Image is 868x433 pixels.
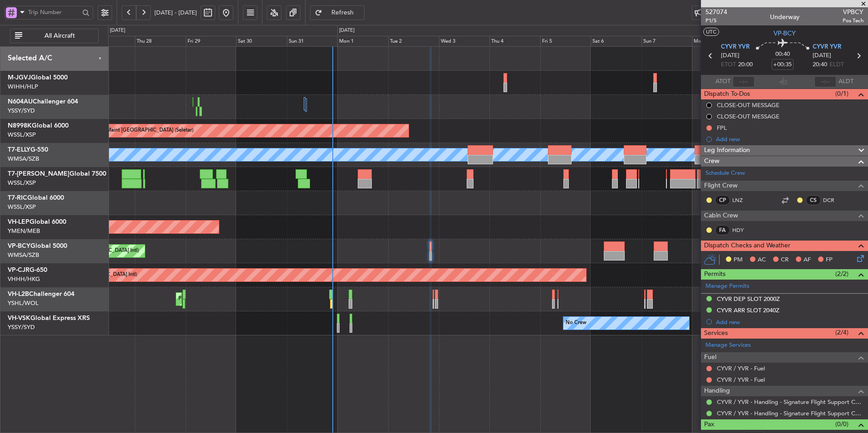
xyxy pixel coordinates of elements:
[715,77,730,86] span: ATOT
[8,323,35,331] a: YSSY/SYD
[770,12,799,22] div: Underway
[717,295,780,303] div: CYVR DEP SLOT 2000Z
[705,169,745,178] a: Schedule Crew
[717,306,779,314] div: CYVR ARR SLOT 2040Z
[835,328,848,337] span: (2/4)
[704,181,738,191] span: Flight Crew
[705,7,727,17] span: 527074
[439,36,490,47] div: Wed 3
[8,203,36,211] a: WSSL/XSP
[774,29,796,38] span: VP-BCY
[835,89,848,98] span: (0/1)
[738,60,753,69] span: 20:00
[8,98,78,105] a: N604AUChallenger 604
[8,275,40,283] a: VHHH/HKG
[838,77,853,86] span: ALDT
[705,282,750,291] a: Manage Permits
[775,50,790,59] span: 00:40
[154,9,197,17] span: [DATE] - [DATE]
[8,131,36,139] a: WSSL/XSP
[84,36,135,47] div: Wed 27
[8,155,39,163] a: WMSA/SZB
[806,195,821,205] div: CS
[721,43,750,52] span: CYVR YVR
[813,51,831,60] span: [DATE]
[388,36,439,47] div: Tue 2
[704,419,714,430] span: Pax
[540,36,591,47] div: Fri 5
[715,195,730,205] div: CP
[829,60,844,69] span: ELDT
[717,124,727,132] div: FPL
[835,419,848,429] span: (0/0)
[8,227,40,235] a: YMEN/MEB
[8,315,30,321] span: VH-VSK
[8,251,39,259] a: WMSA/SZB
[8,74,31,81] span: M-JGVJ
[8,195,27,201] span: T7-RIC
[287,36,338,47] div: Sun 31
[10,29,99,43] button: All Aircraft
[28,5,79,19] input: Trip Number
[704,352,716,363] span: Fuel
[8,243,67,249] a: VP-BCYGlobal 5000
[8,74,68,81] a: M-JGVJGlobal 5000
[8,147,30,153] span: T7-ELLY
[804,256,811,265] span: AF
[8,299,39,307] a: YSHL/WOL
[721,51,740,60] span: [DATE]
[8,98,33,105] span: N604AU
[337,36,388,47] div: Mon 1
[732,196,753,204] a: LNZ
[339,27,355,34] div: [DATE]
[8,123,69,129] a: N8998KGlobal 6000
[717,409,863,417] a: CYVR / YVR - Handling - Signature Flight Support CYVR / YVR
[135,36,186,47] div: Thu 28
[8,267,47,273] a: VP-CJRG-650
[732,226,753,234] a: HDY
[704,269,725,280] span: Permits
[734,256,743,265] span: PM
[703,28,719,36] button: UTC
[704,211,738,221] span: Cabin Crew
[826,256,833,265] span: FP
[717,398,863,406] a: CYVR / YVR - Handling - Signature Flight Support CYVR / YVR
[758,256,766,265] span: AC
[8,147,48,153] a: T7-ELLYG-550
[705,341,751,350] a: Manage Services
[8,315,90,321] a: VH-VSKGlobal Express XRS
[110,27,125,34] div: [DATE]
[8,179,36,187] a: WSSL/XSP
[310,5,365,20] button: Refresh
[781,256,789,265] span: CR
[591,36,641,47] div: Sat 6
[489,36,540,47] div: Thu 4
[717,101,779,109] div: CLOSE-OUT MESSAGE
[721,60,736,69] span: ETOT
[8,219,66,225] a: VH-LEPGlobal 6000
[641,36,692,47] div: Sun 7
[716,135,863,143] div: Add new
[236,36,287,47] div: Sat 30
[715,225,730,235] div: FA
[813,60,827,69] span: 20:40
[8,291,74,297] a: VH-L2BChallenger 604
[705,17,727,25] span: P1/5
[87,124,193,138] div: Planned Maint [GEOGRAPHIC_DATA] (Seletar)
[8,171,106,177] a: T7-[PERSON_NAME]Global 7500
[8,107,35,115] a: YSSY/SYD
[8,243,30,249] span: VP-BCY
[704,89,750,99] span: Dispatch To-Dos
[813,43,841,52] span: CYVR YVR
[8,219,30,225] span: VH-LEP
[717,113,779,120] div: CLOSE-OUT MESSAGE
[733,76,755,87] input: --:--
[178,292,321,306] div: Planned Maint [GEOGRAPHIC_DATA] ([GEOGRAPHIC_DATA])
[8,195,64,201] a: T7-RICGlobal 6000
[704,386,730,396] span: Handling
[704,145,750,156] span: Leg Information
[24,33,95,39] span: All Aircraft
[692,36,743,47] div: Mon 8
[704,328,728,339] span: Services
[186,36,237,47] div: Fri 29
